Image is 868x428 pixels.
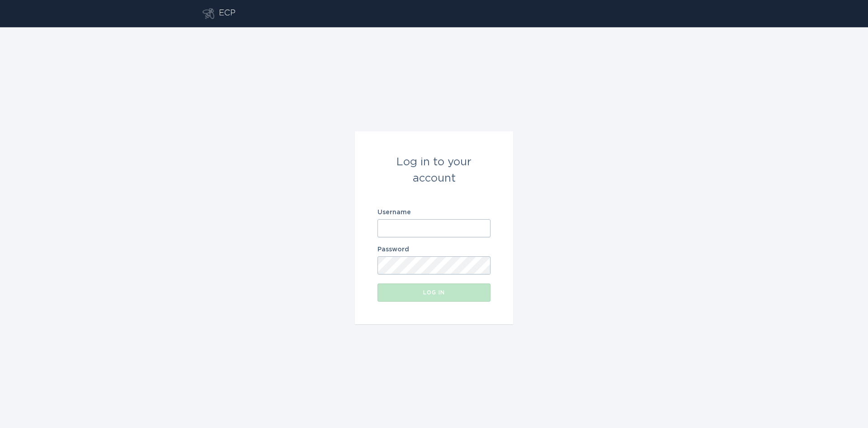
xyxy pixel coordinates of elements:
div: Log in to your account [377,154,491,187]
div: Log in [382,290,486,295]
button: Log in [377,284,491,302]
div: ECP [219,8,236,19]
button: Go to dashboard [203,8,214,19]
label: Username [377,209,491,216]
label: Password [377,246,491,253]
